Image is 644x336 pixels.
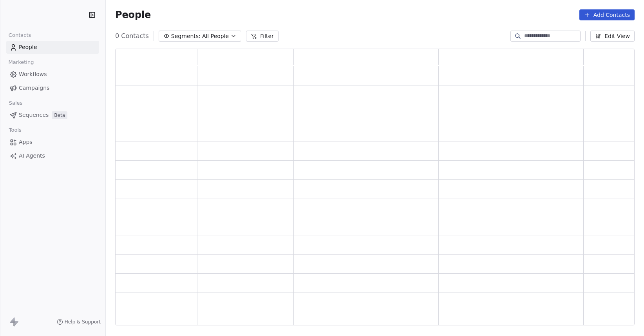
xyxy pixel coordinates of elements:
[246,31,279,42] button: Filter
[115,9,151,21] span: People
[52,111,67,119] span: Beta
[6,82,99,94] a: Campaigns
[115,31,149,41] span: 0 Contacts
[57,319,101,325] a: Help & Support
[579,9,635,20] button: Add Contacts
[5,124,25,136] span: Tools
[19,152,45,160] span: AI Agents
[19,70,47,78] span: Workflows
[19,84,49,92] span: Campaigns
[65,319,101,325] span: Help & Support
[6,68,99,81] a: Workflows
[202,32,229,40] span: All People
[171,32,201,40] span: Segments:
[6,41,99,54] a: People
[5,56,37,68] span: Marketing
[6,109,99,122] a: SequencesBeta
[590,31,635,42] button: Edit View
[19,138,33,146] span: Apps
[5,29,34,41] span: Contacts
[19,111,49,119] span: Sequences
[6,136,99,149] a: Apps
[5,97,26,109] span: Sales
[19,43,37,51] span: People
[6,149,99,162] a: AI Agents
